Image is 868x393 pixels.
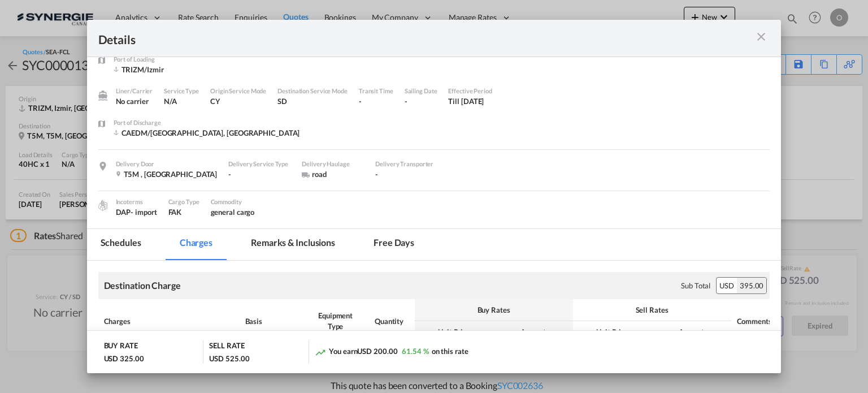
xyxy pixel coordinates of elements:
div: Delivery Service Type [228,159,290,169]
div: - [405,96,437,106]
md-tab-item: Schedules [87,229,155,260]
div: Port of Discharge [114,118,300,128]
div: Delivery Door [116,159,218,169]
div: Destination Service Mode [277,86,348,96]
div: Delivery Transporter [375,159,437,169]
span: general cargo [211,208,255,217]
div: FAK [168,207,199,217]
div: Cargo Type [168,197,199,207]
div: USD [717,278,737,293]
div: Delivery Haulage [302,159,364,169]
div: SELL RATE [209,340,244,353]
div: Transit Time [359,86,393,96]
div: Origin Service Mode [210,86,266,96]
md-tab-item: Charges [166,229,226,260]
md-icon: icon-trending-up [315,347,326,358]
md-dialog: Port of Loading ... [87,20,782,374]
div: Till 31 Jul 2025 [448,96,484,106]
th: Amount [494,321,573,343]
th: Comments [731,299,776,343]
div: No carrier [116,96,153,106]
div: CY [210,96,266,106]
div: Buy Rates [420,305,567,315]
th: Unit Price [573,321,652,343]
span: USD 200.00 [357,347,397,356]
div: Service Type [164,86,199,96]
th: Unit Price [415,321,494,343]
div: Effective Period [448,86,492,96]
div: Commodity [211,197,255,207]
div: - [375,169,437,179]
div: - [359,96,393,106]
div: Charges [104,316,234,326]
div: Details [98,31,703,45]
div: USD 325.00 [104,353,144,364]
div: Sub Total [681,280,710,291]
md-tab-item: Remarks & Inclusions [237,229,349,260]
div: Sell Rates [579,305,726,315]
div: - import [131,207,157,217]
div: TRIZM/Izmir [114,64,204,75]
div: Equipment Type [313,310,358,331]
div: You earn on this rate [315,346,468,358]
span: 61.54 % [402,347,428,356]
md-pagination-wrapper: Use the left and right arrow keys to navigate between tabs [87,229,440,260]
div: road [302,169,364,179]
div: T5M , Canada [116,169,218,179]
div: SD [277,96,348,106]
div: Sailing Date [405,86,437,96]
img: cargo.png [97,199,109,211]
div: 395.00 [737,278,766,293]
div: CAEDM/Edmonton, AB [114,128,300,138]
span: N/A [164,97,177,106]
div: Liner/Carrier [116,86,153,96]
div: Incoterms [116,197,157,207]
div: DAP [116,207,157,217]
div: BUY RATE [104,340,138,353]
md-tab-item: Free days [360,229,428,260]
th: Amount [652,321,731,343]
div: - [228,169,290,179]
md-icon: icon-close m-3 fg-AAA8AD cursor [754,30,768,44]
div: Basis [245,316,302,326]
div: Destination Charge [104,279,181,292]
div: USD 525.00 [209,353,249,364]
div: Port of Loading [114,54,204,64]
div: Quantity [370,316,409,326]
